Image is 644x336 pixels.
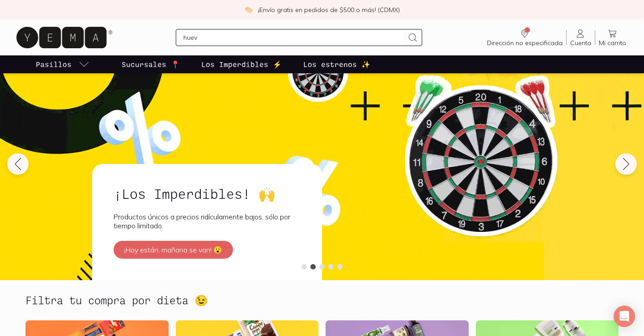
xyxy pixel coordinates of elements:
a: ¡Los Imperdibles! 🙌Productos únicos a precios ridículamente bajos, sólo por tiempo limitado.¡Hoy ... [92,164,322,280]
p: Productos únicos a precios ridículamente bajos, sólo por tiempo limitado. [114,212,301,230]
p: Los estrenos ✨ [303,59,370,70]
h2: ¡Los Imperdibles! 🙌 [114,185,301,202]
span: Dirección no especificada [487,39,563,47]
span: Cuenta [570,39,591,47]
a: Los Imperdibles ⚡️ [199,55,284,73]
input: Busca los mejores productos [183,32,403,43]
p: Sucursales 📍 [122,59,180,70]
a: Sucursales 📍 [120,55,182,73]
a: Cuenta [567,28,595,47]
a: Dirección no especificada [483,28,566,47]
button: ¡Hoy están, mañana se van! 😮 [114,241,233,259]
a: pasillo-todos-link [34,55,91,73]
img: check [245,6,253,14]
a: Los estrenos ✨ [301,55,372,73]
a: Mi carrito [595,28,630,47]
p: Los Imperdibles ⚡️ [201,59,282,70]
p: Pasillos [36,59,72,70]
h2: Filtra tu compra por dieta 😉 [25,294,208,306]
p: ¡Envío gratis en pedidos de $500 o más! (CDMX) [258,5,400,14]
div: Open Intercom Messenger [614,306,635,327]
span: Mi carrito [599,39,626,47]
